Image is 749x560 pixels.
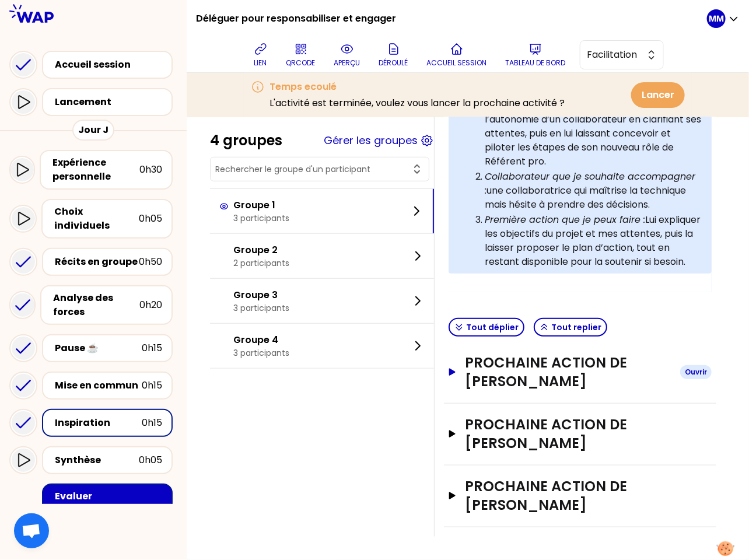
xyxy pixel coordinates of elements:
[449,353,712,391] button: Prochaine action de [PERSON_NAME]Ouvrir
[422,37,492,72] button: Accueil session
[233,347,289,359] p: 3 participants
[72,120,114,141] div: Jour J
[707,9,740,28] button: MM
[55,379,142,393] div: Mise en commun
[709,13,724,24] p: MM
[506,58,566,68] p: Tableau de bord
[282,37,320,72] button: QRCODE
[466,353,671,391] h3: Prochaine action de [PERSON_NAME]
[139,298,162,312] div: 0h20
[55,95,167,109] div: Lancement
[580,40,664,69] button: Facilitation
[485,213,701,269] p: Lui expliquer les objectifs du projet et mes attentes, puis la laisser proposer le plan d’action,...
[52,156,139,184] div: Expérience personnelle
[286,58,316,68] p: QRCODE
[334,58,360,68] p: aperçu
[485,170,701,212] p: une collaboratrice qui maîtrise la technique mais hésite à prendre des décisions.
[680,365,712,379] div: Ouvrir
[142,416,162,430] div: 0h15
[142,379,162,393] div: 0h15
[233,212,289,224] p: 3 participants
[374,37,413,72] button: Déroulé
[233,333,289,347] p: Groupe 4
[324,132,418,149] button: Gérer les groupes
[449,318,524,337] button: Tout déplier
[53,291,139,319] div: Analyse des forces
[210,131,282,150] div: 4 groupes
[54,205,139,233] div: Choix individuels
[427,58,487,68] p: Accueil session
[466,477,671,514] h3: Prochaine action de [PERSON_NAME]
[254,58,267,68] p: lien
[631,82,685,108] button: Lancer
[55,255,139,269] div: Récits en groupe
[14,513,49,548] div: Ouvrir le chat
[139,255,162,269] div: 0h50
[501,37,570,72] button: Tableau de bord
[55,416,142,430] div: Inspiration
[55,489,162,503] div: Evaluer
[139,163,162,177] div: 0h30
[249,37,272,72] button: lien
[233,288,289,302] p: Groupe 3
[233,243,289,257] p: Groupe 2
[55,341,142,355] div: Pause ☕️
[449,415,712,453] button: Prochaine action de [PERSON_NAME]
[215,163,410,175] input: Rechercher le groupe d'un participant
[269,96,565,110] p: L'activité est terminée, voulez vous lancer la prochaine activité ?
[379,58,408,68] p: Déroulé
[587,48,640,62] span: Facilitation
[233,257,289,269] p: 2 participants
[233,302,289,314] p: 3 participants
[233,198,289,212] p: Groupe 1
[269,80,565,94] h3: Temps ecoulé
[485,170,698,197] em: Collaborateur que je souhaite accompagner :
[449,477,712,514] button: Prochaine action de [PERSON_NAME]
[330,37,365,72] button: aperçu
[485,213,645,226] em: Première action que je peux faire :
[55,453,139,467] div: Synthèse
[142,341,162,355] div: 0h15
[139,453,162,467] div: 0h05
[55,58,167,72] div: Accueil session
[485,85,701,169] p: : J’ai été inspiré par [PERSON_NAME], qui a réussi à favoriser l’autonomie d’un collaborateur en ...
[139,212,162,226] div: 0h05
[534,318,607,337] button: Tout replier
[466,415,671,453] h3: Prochaine action de [PERSON_NAME]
